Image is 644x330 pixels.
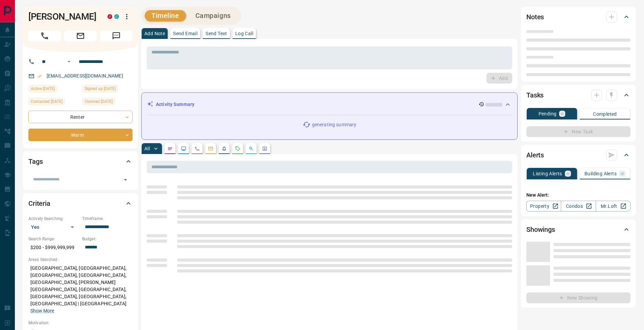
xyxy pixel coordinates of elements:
svg: Opportunities [248,146,254,151]
div: Thu Sep 11 2025 [28,85,79,94]
p: Log Call [235,31,253,36]
a: [EMAIL_ADDRESS][DOMAIN_NAME] [47,73,123,79]
h2: Criteria [28,198,50,209]
p: All [144,146,150,151]
svg: Listing Alerts [221,146,227,151]
span: Claimed [DATE] [85,98,113,105]
p: generating summary [312,121,356,128]
p: Send Text [206,31,227,36]
button: Open [65,58,73,66]
p: Motivation: [28,320,133,326]
button: Campaigns [189,10,238,21]
p: Activity Summary [156,101,194,108]
p: Actively Searching: [28,216,79,222]
span: Email [64,30,97,41]
p: Send Email [173,31,197,36]
div: Activity Summary [147,98,512,111]
div: condos.ca [114,14,119,19]
a: Mr.Loft [596,201,630,212]
h1: [PERSON_NAME] [28,11,97,22]
a: Property [526,201,561,212]
p: Add Note [144,31,165,36]
p: $200 - $999,999,999 [28,242,79,253]
svg: Email Verified [37,74,42,79]
div: Tags [28,153,133,170]
span: Message [100,30,133,41]
button: Show More [30,307,54,314]
h2: Showings [526,224,555,235]
div: Tue Sep 09 2025 [28,98,79,107]
h2: Notes [526,12,544,22]
div: Warm [28,129,133,141]
p: Pending [539,111,557,116]
p: [GEOGRAPHIC_DATA], [GEOGRAPHIC_DATA], [GEOGRAPHIC_DATA], [GEOGRAPHIC_DATA], [GEOGRAPHIC_DATA], [P... [28,263,133,316]
span: Contacted [DATE] [31,98,63,105]
div: Thu Oct 06 2022 [82,98,133,107]
div: Alerts [526,147,630,163]
div: Renter [28,111,133,123]
p: Listing Alerts [533,171,562,176]
div: Tue Aug 23 2022 [82,85,133,94]
svg: Notes [167,146,173,151]
svg: Requests [235,146,240,151]
p: Building Alerts [585,171,617,176]
span: Signed up [DATE] [85,85,116,92]
p: New Alert: [526,192,630,199]
a: Condos [561,201,596,212]
button: Open [121,175,130,184]
div: Notes [526,9,630,25]
p: Timeframe: [82,216,133,222]
div: Yes [28,222,79,233]
p: Budget: [82,236,133,242]
p: Areas Searched: [28,257,133,263]
p: Completed [593,112,617,116]
div: Criteria [28,195,133,212]
svg: Emails [208,146,213,151]
h2: Tasks [526,90,544,101]
h2: Alerts [526,150,544,160]
svg: Lead Browsing Activity [181,146,186,151]
span: Call [28,30,61,41]
div: Tasks [526,87,630,103]
div: property.ca [108,14,112,19]
svg: Agent Actions [262,146,267,151]
div: Showings [526,221,630,238]
svg: Calls [194,146,200,151]
button: Timeline [145,10,186,21]
span: Active [DATE] [31,85,55,92]
p: Search Range: [28,236,79,242]
h2: Tags [28,156,43,167]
